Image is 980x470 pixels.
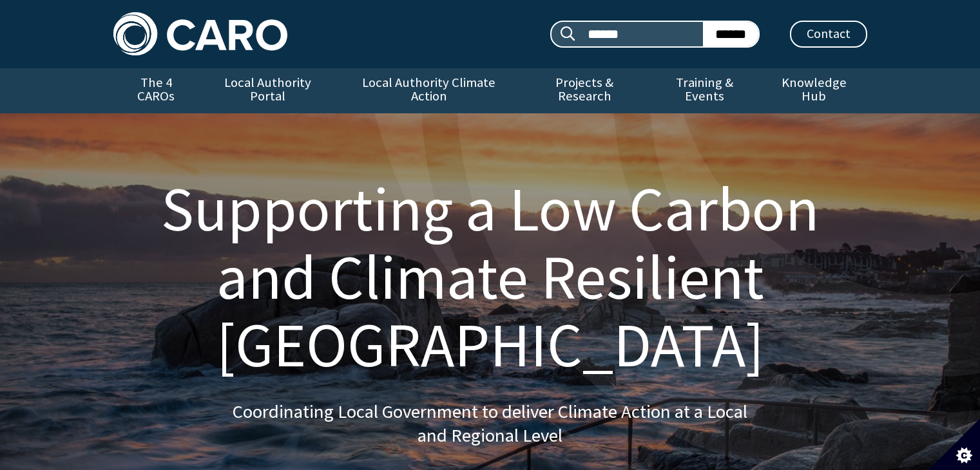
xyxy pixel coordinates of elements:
[129,175,852,379] h1: Supporting a Low Carbon and Climate Resilient [GEOGRAPHIC_DATA]
[199,68,337,113] a: Local Authority Portal
[928,418,980,470] button: Set cookie preferences
[648,68,761,113] a: Training & Events
[113,12,287,55] img: Caro logo
[521,68,648,113] a: Projects & Research
[337,68,521,113] a: Local Authority Climate Action
[761,68,867,113] a: Knowledge Hub
[113,68,199,113] a: The 4 CAROs
[233,400,748,448] p: Coordinating Local Government to deliver Climate Action at a Local and Regional Level
[790,21,867,48] a: Contact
